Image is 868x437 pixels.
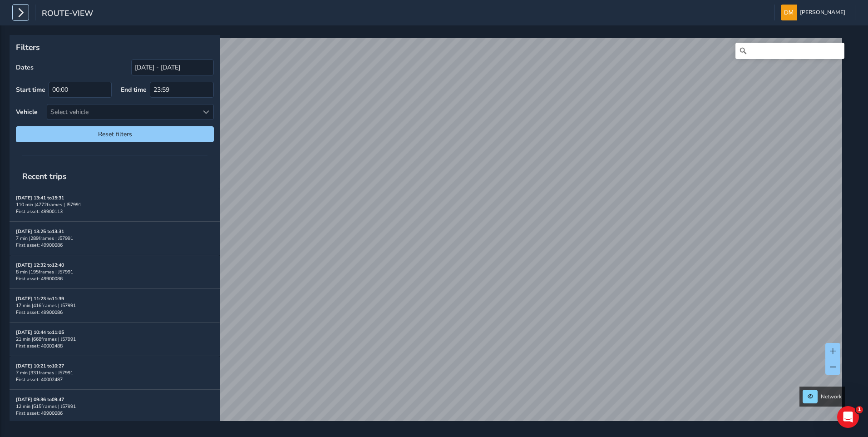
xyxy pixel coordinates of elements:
[16,194,64,201] strong: [DATE] 13:41 to 15:31
[781,5,848,20] button: [PERSON_NAME]
[837,406,859,428] iframe: Intercom live chat
[800,5,845,20] span: [PERSON_NAME]
[47,104,198,119] div: Select vehicle
[16,376,63,383] span: First asset: 40002487
[16,126,214,142] button: Reset filters
[23,130,207,139] span: Reset filters
[16,403,214,410] div: 12 min | 515 frames | J57991
[16,295,64,302] strong: [DATE] 11:23 to 11:39
[16,262,64,268] strong: [DATE] 12:32 to 12:40
[16,309,63,316] span: First asset: 49900086
[13,38,842,432] canvas: Map
[16,235,214,242] div: 7 min | 289 frames | J57991
[121,85,147,94] label: End time
[16,242,63,248] span: First asset: 49900086
[735,43,844,59] input: Search
[16,410,63,417] span: First asset: 49900086
[16,329,64,336] strong: [DATE] 10:44 to 11:05
[16,343,63,349] span: First asset: 40002488
[856,406,863,413] span: 1
[821,393,842,400] span: Network
[16,369,214,376] div: 7 min | 331 frames | J57991
[16,201,214,208] div: 110 min | 4772 frames | J57991
[16,363,64,369] strong: [DATE] 10:21 to 10:27
[16,108,38,116] label: Vehicle
[16,41,214,53] p: Filters
[781,5,797,20] img: diamond-layout
[16,275,63,282] span: First asset: 49900086
[16,228,64,235] strong: [DATE] 13:25 to 13:31
[16,85,45,94] label: Start time
[16,208,63,215] span: First asset: 49900113
[16,164,73,188] span: Recent trips
[16,396,64,403] strong: [DATE] 09:36 to 09:47
[16,336,214,343] div: 21 min | 668 frames | J57991
[16,63,34,72] label: Dates
[42,8,93,20] span: route-view
[16,268,214,275] div: 8 min | 195 frames | J57991
[16,302,214,309] div: 17 min | 416 frames | J57991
